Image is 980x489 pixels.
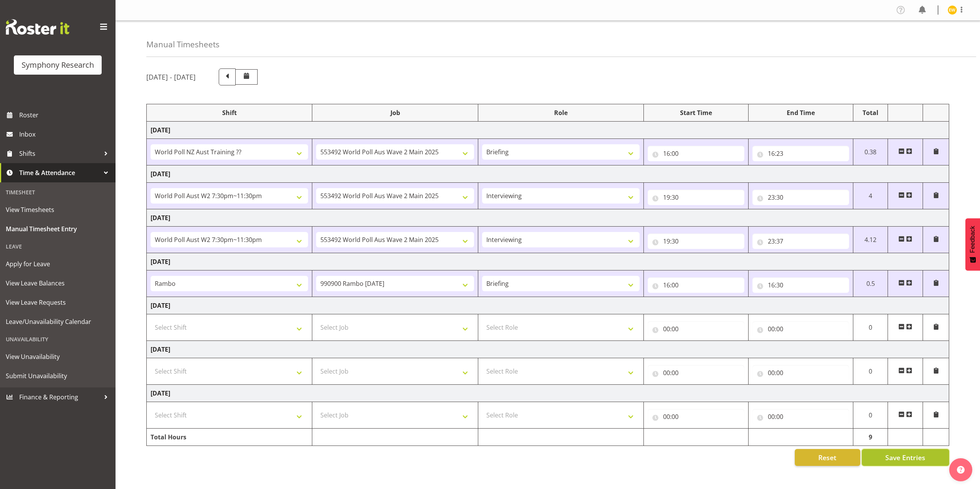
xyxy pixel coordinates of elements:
[2,312,114,331] a: Leave/Unavailability Calendar
[147,165,949,183] td: [DATE]
[853,139,888,165] td: 0.38
[969,226,976,253] span: Feedback
[648,108,744,117] div: Start Time
[6,19,69,35] img: Rosterit website logo
[6,351,110,362] span: View Unavailability
[6,370,110,382] span: Submit Unavailability
[316,108,474,117] div: Job
[2,219,114,239] a: Manual Timesheet Entry
[19,391,100,403] span: Finance & Reporting
[6,223,110,235] span: Manual Timesheet Entry
[752,234,849,249] input: Click to select...
[752,146,849,161] input: Click to select...
[19,148,100,159] span: Shifts
[795,449,860,466] button: Reset
[752,409,849,424] input: Click to select...
[752,365,849,381] input: Click to select...
[147,122,949,139] td: [DATE]
[648,146,744,161] input: Click to select...
[2,293,114,312] a: View Leave Requests
[2,274,114,293] a: View Leave Balances
[853,270,888,297] td: 0.5
[146,73,196,81] h5: [DATE] - [DATE]
[19,129,112,140] span: Inbox
[147,341,949,358] td: [DATE]
[6,297,110,308] span: View Leave Requests
[2,254,114,274] a: Apply for Leave
[147,429,312,446] td: Total Hours
[862,449,949,466] button: Save Entries
[2,200,114,219] a: View Timesheets
[853,227,888,253] td: 4.12
[853,183,888,209] td: 4
[2,347,114,366] a: View Unavailability
[146,40,219,49] h4: Manual Timesheets
[648,409,744,424] input: Click to select...
[648,321,744,337] input: Click to select...
[853,429,888,446] td: 9
[648,190,744,205] input: Click to select...
[885,452,925,462] span: Save Entries
[151,108,308,117] div: Shift
[948,5,957,15] img: enrica-walsh11863.jpg
[147,253,949,270] td: [DATE]
[6,277,110,289] span: View Leave Balances
[857,108,884,117] div: Total
[752,277,849,293] input: Click to select...
[965,218,980,270] button: Feedback - Show survey
[2,184,114,200] div: Timesheet
[19,109,112,121] span: Roster
[6,316,110,327] span: Leave/Unavailability Calendar
[147,385,949,402] td: [DATE]
[853,402,888,429] td: 0
[818,452,836,462] span: Reset
[957,466,965,474] img: help-xxl-2.png
[147,209,949,227] td: [DATE]
[2,366,114,386] a: Submit Unavailability
[853,358,888,385] td: 0
[6,258,110,270] span: Apply for Leave
[752,190,849,205] input: Click to select...
[22,59,94,71] div: Symphony Research
[2,239,114,254] div: Leave
[147,297,949,314] td: [DATE]
[482,108,640,117] div: Role
[6,204,110,215] span: View Timesheets
[648,365,744,381] input: Click to select...
[752,321,849,337] input: Click to select...
[752,108,849,117] div: End Time
[19,167,100,179] span: Time & Attendance
[648,234,744,249] input: Click to select...
[853,314,888,341] td: 0
[648,277,744,293] input: Click to select...
[2,331,114,347] div: Unavailability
